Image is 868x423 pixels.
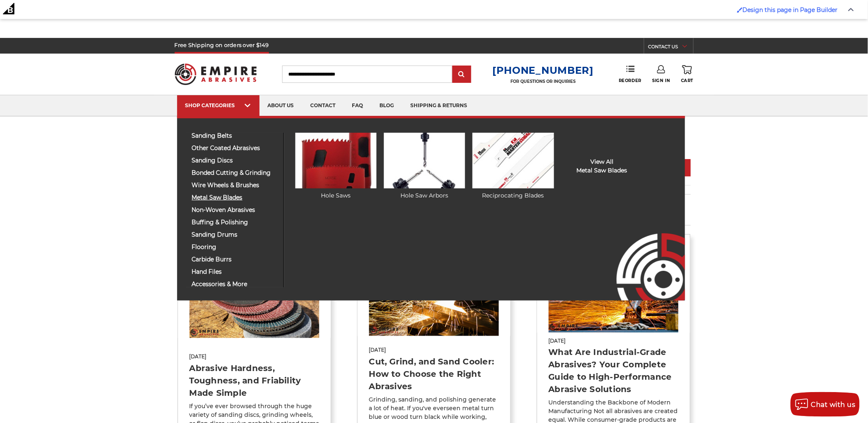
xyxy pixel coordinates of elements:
a: Hole Saws [295,133,377,200]
span: other coated abrasives [192,145,277,151]
p: FOR QUESTIONS OR INQUIRIES [492,79,594,84]
span: sanding belts [192,133,277,139]
span: buffing & polishing [192,219,277,226]
a: Enabled brush for page builder edit. Design this page in Page Builder [733,2,842,18]
span: sanding discs [192,157,277,164]
input: Submit [454,66,470,83]
img: Empire Abrasives Logo Image [602,209,685,301]
span: wire wheels & brushes [192,182,277,188]
img: Enabled brush for page builder edit. [737,7,743,13]
span: [DATE] [190,353,320,360]
span: carbide burrs [192,256,277,263]
a: Cut, Grind, and Sand Cooler: How to Choose the Right Abrasives [369,357,494,391]
span: Reorder [619,78,641,83]
a: [PHONE_NUMBER] [492,64,594,76]
span: Sign In [653,78,670,83]
span: sanding drums [192,232,277,238]
a: blog [372,95,402,116]
a: contact [302,95,344,116]
a: faq [344,95,372,116]
img: Reciprocating Blades [473,133,554,188]
div: SHOP CATEGORIES [185,102,251,108]
span: metal saw blades [192,195,277,201]
span: flooring [192,244,277,250]
span: Cart [681,78,693,83]
a: Reorder [619,65,641,83]
span: non-woven abrasives [192,207,277,213]
img: Empire Abrasives [175,58,257,90]
a: Reciprocating Blades [473,133,554,200]
h5: Free Shipping on orders over $149 [175,38,269,54]
span: accessories & more [192,281,277,287]
a: Hole Saw Arbors [384,133,465,200]
button: Chat with us [791,392,860,417]
span: Design this page in Page Builder [743,6,838,14]
a: What Are Industrial-Grade Abrasives? Your Complete Guide to High-Performance Abrasive Solutions [549,347,672,394]
img: Hole Saws [295,133,377,188]
img: Hole Saw Arbors [384,133,465,188]
a: CONTACT US [648,42,693,54]
span: [DATE] [369,346,499,354]
span: [DATE] [549,337,679,345]
span: Chat with us [811,401,856,409]
a: about us [260,95,302,116]
a: shipping & returns [402,95,476,116]
span: hand files [192,269,277,275]
a: View AllMetal Saw Blades [577,157,627,175]
span: bonded cutting & grinding [192,170,277,176]
a: Cart [681,65,693,83]
img: Close Admin Bar [848,8,854,12]
a: Abrasive Hardness, Toughness, and Friability Made Simple [190,363,301,398]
